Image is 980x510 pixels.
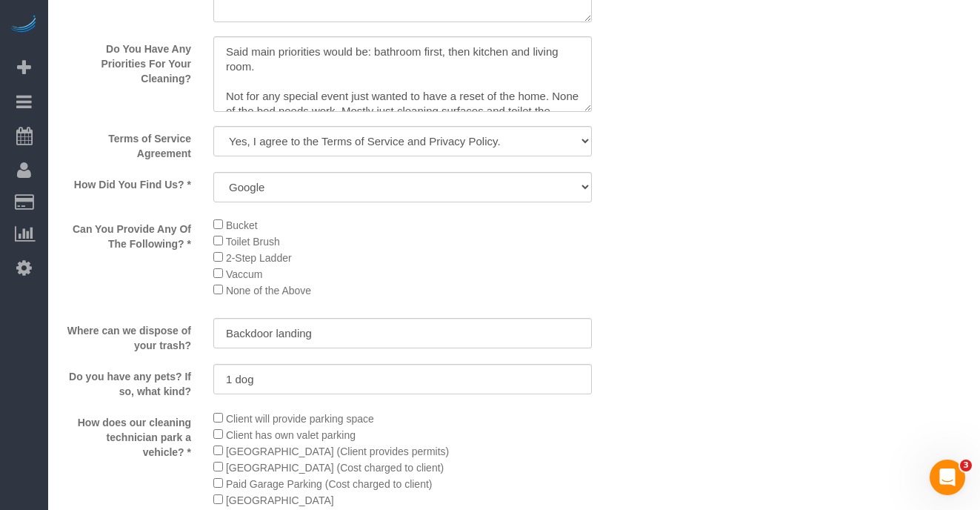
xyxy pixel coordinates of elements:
span: Vaccum [226,268,263,280]
span: [GEOGRAPHIC_DATA] (Cost charged to client) [226,462,444,474]
span: Paid Garage Parking (Cost charged to client) [226,478,433,490]
label: Can You Provide Any Of The Following? * [52,216,202,251]
label: How Did You Find Us? * [52,172,202,192]
span: Client has own valet parking [226,429,356,441]
span: [GEOGRAPHIC_DATA] (Client provides permits) [226,446,449,457]
img: Automaid Logo [9,15,39,36]
iframe: Intercom live chat [930,460,965,495]
span: 3 [960,460,972,471]
span: Client will provide parking space [226,413,374,425]
span: Toilet Brush [226,236,280,248]
input: Where can we dispose of your trash? [213,318,592,348]
input: Do you have any pets? If so, what kind? [213,364,592,394]
span: [GEOGRAPHIC_DATA] [226,494,334,506]
span: None of the Above [226,285,311,297]
label: Where can we dispose of your trash? [52,318,202,353]
label: Do you have any pets? If so, what kind? [52,364,202,399]
label: Terms of Service Agreement [52,126,202,161]
label: How does our cleaning technician park a vehicle? * [52,410,202,460]
label: Do You Have Any Priorities For Your Cleaning? [52,36,202,86]
span: Bucket [226,219,258,231]
span: 2-Step Ladder [226,252,292,264]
